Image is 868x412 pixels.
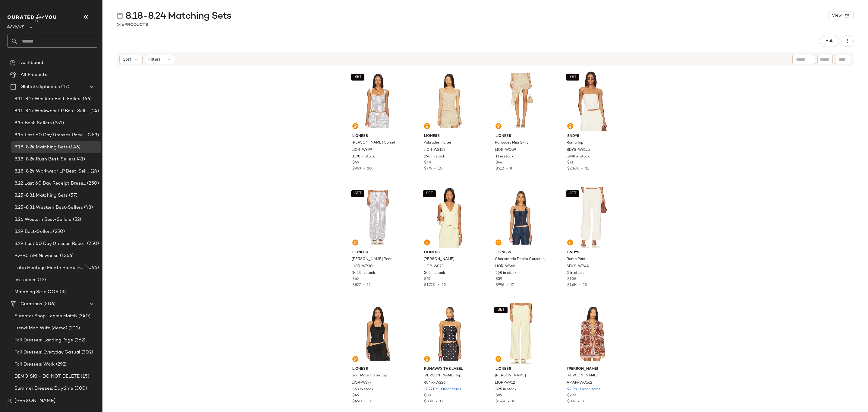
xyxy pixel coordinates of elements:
[14,277,36,284] span: lexi codes
[567,366,618,372] span: [PERSON_NAME]
[352,147,372,153] span: LIOR-WS99
[424,393,431,398] span: $80
[424,387,461,392] span: 1027 Pre-Order Items
[351,190,364,197] button: SET
[82,96,92,103] span: (66)
[117,13,123,19] img: svg%3e
[352,283,361,287] span: $827
[438,167,442,171] span: 16
[14,108,89,115] span: 8.11-8.17 Workwear LP Best-Sellers
[148,56,161,63] span: Filters
[351,74,364,81] button: SET
[436,283,442,287] span: •
[495,400,505,404] span: $1.4K
[583,283,587,287] span: 15
[14,228,52,235] span: 8.29 Best-Sellers
[14,361,55,368] span: Fall Dresses: Work
[495,380,515,386] span: LIOR-WP12
[352,393,359,398] span: $49
[14,204,83,211] span: 8.25-8.31 Western Best-Sellers
[348,303,408,364] img: LIOR-WS77_V1.jpg
[495,154,514,160] span: 11 in stock
[14,120,52,127] span: 8.15 Best-Sellers
[566,190,579,197] button: SET
[424,134,475,139] span: LIONESS
[86,132,99,139] span: (253)
[352,160,359,166] span: $49
[419,70,480,131] img: LIOR-WS152_V1.jpg
[425,241,429,244] img: svg%3e
[86,240,99,247] span: (250)
[567,264,589,269] span: SDYS-WP44
[495,271,517,276] span: 268 in stock
[83,265,99,271] span: (1094)
[567,140,583,146] span: Roma Top
[424,366,475,372] span: Runaway The Label
[14,385,73,392] span: Summer Dresses: Daytime
[495,134,546,139] span: LIONESS
[820,35,839,47] button: Hub
[352,373,387,379] span: Soul Mate Halter Top
[14,289,58,296] span: Matching Sets OOS
[89,168,99,175] span: (24)
[68,192,77,199] span: (57)
[73,337,86,344] span: (362)
[52,228,65,235] span: (250)
[567,380,592,386] span: AMAN-WO162
[497,124,500,128] img: svg%3e
[55,361,67,368] span: (292)
[117,23,124,27] span: 146
[424,271,445,276] span: 545 in stock
[59,252,74,259] span: (1366)
[567,271,584,276] span: 5 in stock
[367,167,372,171] span: 20
[354,241,357,244] img: svg%3e
[7,21,24,31] span: Revolve
[510,283,514,287] span: 17
[86,180,99,187] span: (250)
[566,74,579,81] button: SET
[579,167,585,171] span: •
[432,167,438,171] span: •
[495,277,502,282] span: $59
[352,366,403,372] span: LIONESS
[567,283,577,287] span: $1.6K
[585,167,589,171] span: 31
[354,192,361,196] span: SET
[14,265,83,271] span: Latin Heritage Month Brands- DO NOT DELETE
[433,400,439,404] span: •
[14,180,86,187] span: 8.22 Last 60 Day Receipt Dresses
[354,124,357,128] img: svg%3e
[423,373,461,379] span: [PERSON_NAME] Top
[423,380,445,386] span: RUNR-WS26
[352,271,375,276] span: 1453 in stock
[491,70,551,131] img: LIOR-WQ59_V1.jpg
[569,192,576,196] span: SET
[828,11,854,20] button: View
[825,39,834,43] span: Hub
[352,134,403,139] span: LIONESS
[14,349,80,356] span: Fall Dresses: Everyday Casual
[42,301,55,308] span: (506)
[419,303,480,364] img: RUNR-WS26_V1.jpg
[423,257,454,262] span: [PERSON_NAME]
[89,108,99,115] span: (24)
[352,250,403,255] span: LIONESS
[14,168,89,175] span: 8.18-8.24 Workwear LP Best-Sellers
[354,357,357,361] img: svg%3e
[354,75,361,79] span: SET
[361,167,367,171] span: •
[505,400,511,404] span: •
[504,167,510,171] span: •
[52,120,64,127] span: (251)
[80,349,93,356] span: (302)
[14,96,82,103] span: 8.11-8.17 Western Best-Sellers
[348,187,408,248] img: LIOR-WP30_V1.jpg
[495,160,502,166] span: $64
[495,140,528,146] span: Palisades Mini Skirt
[14,325,67,332] span: Trend: Mob Wife (demo)
[361,283,367,287] span: •
[424,250,475,255] span: LIONESS
[510,167,512,171] span: 8
[348,70,408,131] img: LIOR-WS99_V1.jpg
